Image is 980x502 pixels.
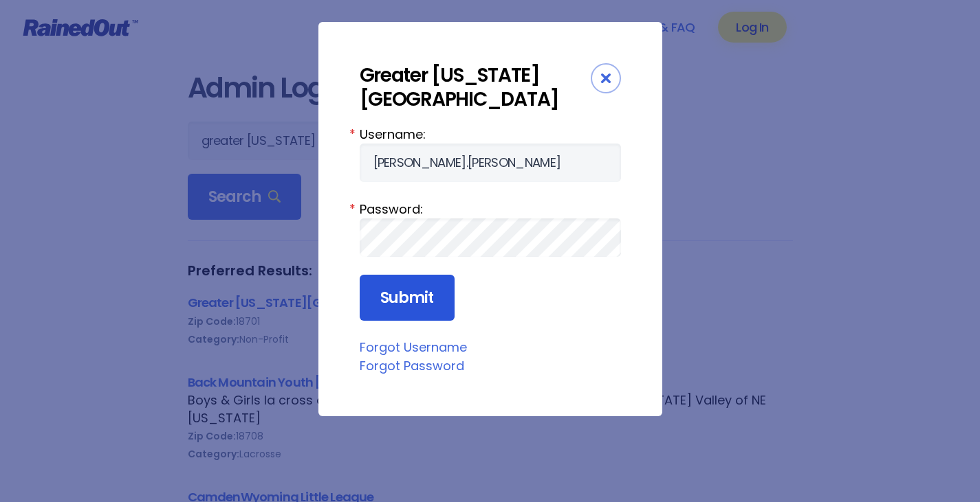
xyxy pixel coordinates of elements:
input: Submit [360,275,455,321]
div: Close [591,63,621,93]
div: Greater [US_STATE][GEOGRAPHIC_DATA] [360,63,591,111]
a: Forgot Username [360,339,467,356]
label: Username: [360,125,621,144]
label: Password: [360,200,621,218]
a: Forgot Password [360,357,464,374]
